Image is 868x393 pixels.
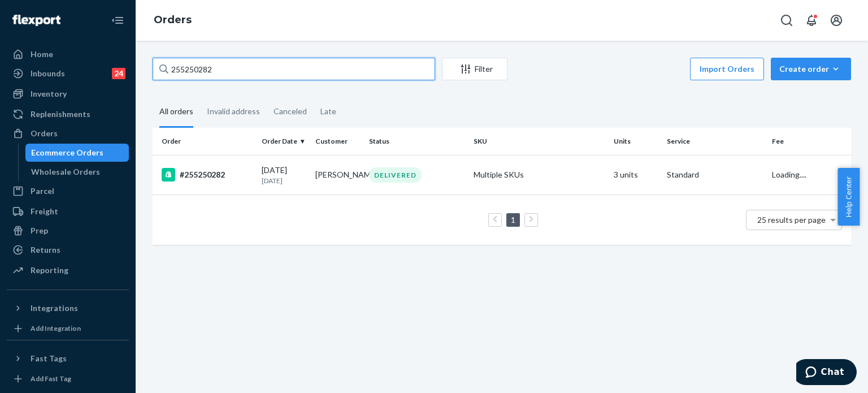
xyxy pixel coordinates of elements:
div: Parcel [31,185,54,197]
div: 24 [112,68,125,79]
div: Late [320,97,336,126]
a: Home [7,45,129,63]
div: Add Fast Tag [31,374,71,383]
div: Ecommerce Orders [31,147,103,158]
div: Fast Tags [31,353,67,364]
div: [DATE] [262,165,306,185]
p: [DATE] [262,176,306,185]
div: Orders [31,128,58,139]
div: Reporting [31,265,68,276]
div: Canceled [274,97,307,126]
button: Fast Tags [7,349,129,368]
button: Integrations [7,299,129,317]
p: Standard [667,169,762,180]
td: Multiple SKUs [469,155,609,195]
div: Invalid address [207,97,260,126]
a: Add Fast Tag [7,372,129,386]
a: Reporting [7,261,129,279]
button: Close Navigation [106,9,129,32]
button: Open account menu [825,9,848,32]
a: Page 1 is your current page [509,215,518,224]
th: Units [609,128,663,155]
div: Inbounds [31,68,65,79]
th: SKU [469,128,609,155]
a: Replenishments [7,105,129,123]
a: Prep [7,222,129,240]
div: Returns [31,244,60,256]
div: #255250282 [162,168,253,182]
a: Freight [7,202,129,221]
a: Orders [7,124,129,142]
div: Wholesale Orders [31,166,100,178]
button: Create order [771,58,851,80]
div: Prep [31,225,48,236]
td: 3 units [609,155,663,195]
th: Order [153,128,257,155]
a: Orders [154,14,192,26]
a: Inventory [7,85,129,103]
a: Add Integration [7,322,129,335]
div: Home [31,49,53,60]
div: Create order [779,63,843,75]
th: Status [364,128,469,155]
a: Inbounds24 [7,64,129,83]
div: All orders [159,97,193,128]
iframe: Opens a widget where you can chat to one of our agents [796,359,857,387]
th: Order Date [257,128,311,155]
td: Loading.... [767,155,851,195]
button: Open notifications [800,9,823,32]
ol: breadcrumbs [145,4,201,37]
div: Integrations [31,303,78,314]
img: Flexport logo [12,15,60,26]
span: 25 results per page [757,215,826,224]
div: DELIVERED [369,167,422,183]
div: Freight [31,206,58,217]
a: Ecommerce Orders [25,144,129,162]
div: Customer [315,136,360,146]
th: Service [662,128,767,155]
div: Add Integration [31,323,81,333]
div: Replenishments [31,109,90,120]
div: Filter [442,63,507,75]
td: [PERSON_NAME] [311,155,364,195]
th: Fee [767,128,851,155]
button: Help Center [837,168,860,226]
a: Parcel [7,182,129,200]
button: Open Search Box [775,9,798,32]
button: Import Orders [690,58,764,80]
input: Search orders [153,58,435,80]
button: Filter [442,58,507,80]
a: Returns [7,241,129,259]
a: Wholesale Orders [25,163,129,181]
div: Inventory [31,88,67,100]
